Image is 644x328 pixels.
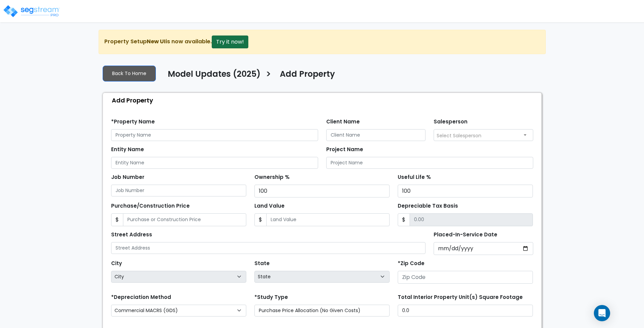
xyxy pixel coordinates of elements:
input: Zip Code [398,271,533,284]
div: Property Setup is now available. [99,30,546,54]
input: Project Name [326,157,533,169]
span: $ [111,213,123,226]
input: total square foot [398,305,533,317]
span: $ [398,213,410,226]
a: Model Updates (2025) [163,69,261,84]
img: logo_pro_r.png [3,4,60,18]
span: $ [254,213,267,226]
label: Job Number [111,173,144,181]
input: Purchase or Construction Price [123,213,246,226]
label: Client Name [326,118,360,126]
label: Total Interior Property Unit(s) Square Footage [398,294,523,301]
strong: New UI [147,38,166,45]
h4: Model Updates (2025) [168,69,261,81]
input: Land Value [266,213,390,226]
label: Land Value [254,202,285,210]
input: Entity Name [111,157,318,169]
label: State [254,260,270,267]
div: Add Property [106,93,541,108]
label: Entity Name [111,146,144,154]
input: Street Address [111,242,426,254]
label: Placed-In-Service Date [434,231,497,239]
div: Open Intercom Messenger [594,305,610,321]
input: Client Name [326,129,426,141]
label: *Property Name [111,118,155,126]
input: Job Number [111,185,246,196]
label: Useful Life % [398,173,431,181]
input: Property Name [111,129,318,141]
label: Street Address [111,231,152,239]
label: City [111,260,122,267]
label: *Zip Code [398,260,424,267]
label: Project Name [326,146,363,154]
button: Try it now! [212,36,248,48]
label: Purchase/Construction Price [111,202,190,210]
label: Ownership % [254,173,290,181]
h4: Add Property [280,69,335,81]
input: Ownership % [254,185,390,197]
h3: > [266,69,271,82]
input: 0.00 [410,213,533,226]
label: *Study Type [254,294,288,301]
label: Salesperson [434,118,468,126]
label: Depreciable Tax Basis [398,202,458,210]
a: Back To Home [103,66,156,81]
a: Add Property [275,69,335,84]
span: Select Salesperson [437,132,481,139]
input: Useful Life % [398,185,533,197]
label: *Depreciation Method [111,294,171,301]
